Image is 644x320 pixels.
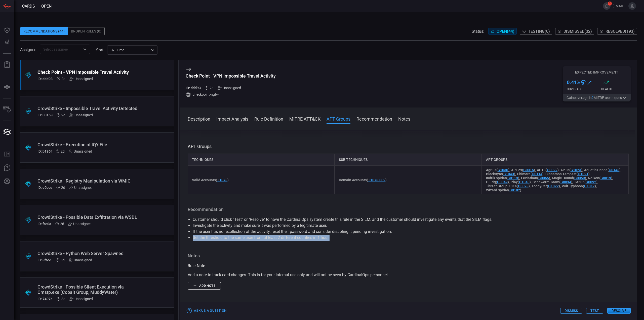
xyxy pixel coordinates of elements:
[533,180,572,184] span: Sandworm Team ( )
[1,148,13,160] button: Rule Catalog
[571,168,581,172] a: G1023
[188,272,629,278] div: Add a note to track card changes. This is for your internal use only and will not be seen by Card...
[574,180,597,184] span: TA505 ( )
[547,168,557,172] a: G0022
[578,172,588,176] a: G1021
[606,29,635,34] span: Resolved ( 193 )
[188,253,629,259] h3: Notes
[520,28,552,35] button: Testing(0)
[532,172,542,176] a: G0114
[22,4,35,9] span: Cards
[586,180,596,184] a: G0092
[186,92,276,97] div: checkpoint-ngfw
[192,178,229,182] span: Valid Accounts ( )
[552,176,586,180] span: Magic Hound ( )
[597,28,637,35] button: Resolved(193)
[600,176,611,180] a: G0019
[289,116,320,122] button: MITRE ATT&CK
[486,188,521,192] span: Wizard Spider ( )
[486,172,515,176] span: BlackByte ( )
[210,86,214,90] span: Aug 10, 2025 12:24 AM
[574,176,585,180] a: G0059
[498,168,508,172] a: G1030
[511,180,531,184] span: Play ( )
[37,222,51,226] h5: ID: fcc0a
[193,229,624,235] li: If the user has no recollection of the activity, reset their password and consider disabling it p...
[563,29,592,34] span: Dismissed ( 32 )
[61,186,65,190] span: Aug 10, 2025 12:24 AM
[217,178,227,182] a: T1078
[216,116,248,122] button: Impact Analysis
[398,116,410,122] button: Notes
[356,116,392,122] button: Recommendation
[188,263,629,269] div: Rule Note
[188,144,629,150] h3: APT Groups
[603,2,611,10] button: 5
[96,48,103,52] label: sort
[528,29,550,34] span: Testing ( 0 )
[68,222,92,226] div: Unassigned
[61,77,65,81] span: Aug 10, 2025 12:24 AM
[584,168,621,172] span: Aquatic Panda ( )
[486,176,519,180] span: Indrik Spider ( )
[563,70,631,74] h5: Expected Improvement
[61,113,65,117] span: Aug 10, 2025 12:24 AM
[37,215,138,220] div: CrowdStrike - Possible Data Exfiltration via WSDL
[509,188,520,192] a: G0102
[69,258,92,262] div: Unassigned
[1,126,13,138] button: Cards
[588,176,612,180] span: Naikon ( )
[188,154,335,166] div: Techniques
[609,168,619,172] a: G0143
[518,184,529,188] a: G0028
[368,178,385,182] a: T1078.002
[563,94,631,101] button: Gaincoverage in2MITRE techniques
[37,149,52,153] h5: ID: b136f
[1,175,13,188] button: Preferences
[488,28,517,35] button: Open(44)
[186,86,201,90] h5: ID: ddd93
[37,106,138,111] div: CrowdStrike - Impossible Travel Activity Detected
[61,149,65,153] span: Aug 10, 2025 12:24 AM
[339,178,387,182] span: Domain Accounts ( )
[188,282,221,290] button: Add note
[532,184,560,188] span: ToddyCat ( )
[69,149,92,153] div: Unassigned
[584,184,595,188] a: G1017
[20,47,36,52] span: Assignee
[193,217,624,223] li: Customer should click "Test" or "Resolve" to have the CardinalOps system create this rule in the ...
[537,168,559,172] span: APT3 ( )
[1,24,13,36] button: Dashboard
[538,176,549,180] a: G0065
[37,284,138,295] div: CrowdStrike - Possible Silent Execution via Cmstp.exe (Cobalt Group, MuddyWater)
[20,27,68,35] div: Recommendations (44)
[548,184,559,188] a: G1022
[69,113,93,117] div: Unassigned
[486,168,509,172] span: Agrius ( )
[1,103,13,116] button: Inventory
[193,223,624,229] li: Investigate the activity and make sure it was performed by a legitimate user.
[1,36,13,48] button: Detections
[472,29,484,34] span: Status:
[37,178,138,184] div: CrowdStrike - Registry Manipulation via WMIC
[68,27,105,35] div: Broken Rules (0)
[188,206,629,212] h3: Recommendation
[613,4,626,8] span: [EMAIL_ADDRESS][DOMAIN_NAME]
[61,258,65,262] span: Aug 03, 2025 3:25 AM
[1,59,13,71] button: Reports
[61,297,65,301] span: Aug 03, 2025 3:25 AM
[81,46,88,53] button: Open
[608,2,612,6] span: 5
[37,258,52,262] h5: ID: 8f651
[1,162,13,174] button: Ask Us A Question
[37,69,138,75] div: Check Point - VPN Impossible Travel Activity
[254,116,283,122] button: Rule Definition
[186,73,276,79] div: Check Point - VPN Impossible Travel Activity
[607,308,631,314] button: Resolve
[37,251,138,256] div: CrowdStrike - Python Web Server Spawned
[69,297,93,301] div: Unassigned
[545,172,590,176] span: Cinnamon Tempest ( )
[560,168,582,172] span: APT5 ( )
[592,96,594,100] span: 2
[188,116,210,122] button: Description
